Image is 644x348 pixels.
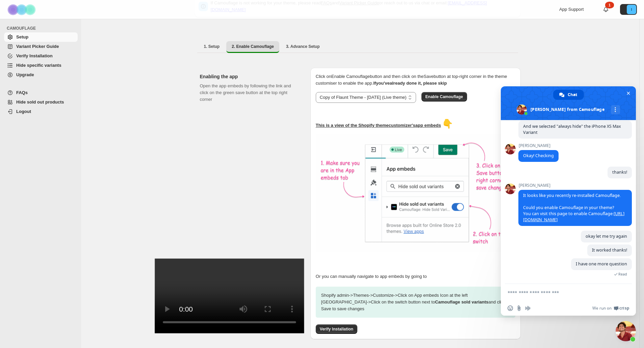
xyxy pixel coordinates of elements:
a: Logout [4,107,78,116]
span: Setup [16,34,28,39]
span: 2. Enable Camouflage [232,44,274,49]
p: Shopify admin -> Themes -> Customize -> Click on App embeds Icon at the left [GEOGRAPHIC_DATA] ->... [316,287,515,318]
span: Avatar with initials I [627,5,636,14]
video: Enable Camouflage in theme app embeds [155,259,304,333]
a: 1 [602,6,609,13]
p: Click on Enable Camouflage button and then click on the Save button at top-right corner in the th... [316,73,515,87]
span: Hide sold out products [16,99,64,105]
span: Hide specific variants [16,63,61,68]
span: 3. Advance Setup [286,44,320,49]
span: Close chat [625,90,632,97]
span: okay let me try again [586,233,627,239]
a: Variant Picker Guide [4,42,78,51]
span: And we selected "always hide" the iPhone XS Max Variant [523,123,621,135]
button: Verify Installation [316,324,357,334]
h2: Enabling the app [200,73,300,80]
span: FAQs [16,90,28,95]
span: Upgrade [16,72,34,77]
span: Verify Installation [16,53,53,58]
span: I have one more question [576,261,627,267]
span: 1. Setup [204,44,220,49]
a: Verify Installation [316,326,357,331]
button: Enable Camouflage [421,92,467,101]
a: Close chat [616,321,636,341]
span: [PERSON_NAME] [518,143,559,148]
span: Chat [568,90,577,100]
span: Read [618,272,627,277]
span: CAMOUFLAGE [7,26,78,31]
img: Camouflage [5,0,39,19]
u: This is a view of the Shopify theme customizer's app embeds [316,123,441,128]
button: Avatar with initials I [620,4,637,15]
a: Setup [4,32,78,42]
span: Logout [16,109,31,114]
p: Or you can manually navigate to app embeds by going to [316,273,515,280]
span: It looks like you recently re-installed Camouflage. Could you enable Camouflage in your theme? Yo... [523,193,624,223]
a: Hide sold out products [4,97,78,107]
a: [URL][DOMAIN_NAME] [523,211,624,223]
span: We run on [592,306,612,311]
span: thanks! [612,169,627,175]
span: Enable Camouflage [426,94,463,99]
img: camouflage-enable [316,134,518,252]
div: 1 [605,2,614,8]
a: FAQs [4,88,78,97]
span: It worked thanks! [592,247,627,253]
span: Insert an emoji [508,306,513,311]
span: [PERSON_NAME] [518,183,632,188]
a: Upgrade [4,70,78,80]
a: We run onCrisp [592,306,629,311]
span: Send a file [516,306,522,311]
span: Variant Picker Guide [16,44,59,49]
b: If you've already done it, please skip [373,81,447,86]
div: Open the app embeds by following the link and click on the green save button at the top right corner [200,83,300,323]
a: Verify Installation [4,51,78,61]
span: Okay! Checking [523,153,554,158]
a: Enable Camouflage [421,94,467,99]
strong: Camouflage sold variants [435,299,488,304]
a: Chat [553,90,584,100]
span: Crisp [619,306,629,311]
span: Audio message [525,306,531,311]
text: I [631,7,632,11]
span: 👇 [442,119,453,129]
textarea: Compose your message... [508,284,616,301]
span: App Support [559,7,584,12]
span: Verify Installation [320,326,353,332]
a: Hide specific variants [4,61,78,70]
